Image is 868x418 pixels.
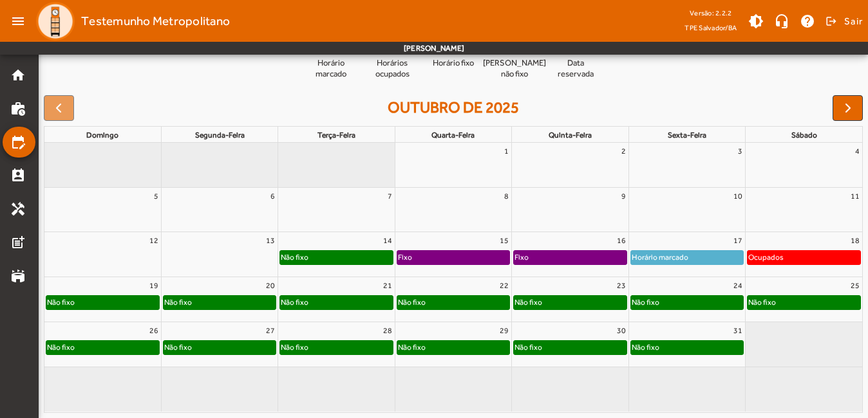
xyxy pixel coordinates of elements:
[731,277,745,294] a: 24 de outubro de 2025
[512,143,628,187] td: 2 de outubro de 2025
[731,188,745,204] a: 10 de outubro de 2025
[746,143,862,187] td: 4 de outubro de 2025
[614,232,628,249] a: 16 de outubro de 2025
[628,322,745,367] td: 31 de outubro de 2025
[36,2,75,41] img: Logo TPE
[631,296,660,309] div: Não fixo
[315,128,358,142] a: terça-feira
[280,341,309,354] div: Não fixo
[193,128,247,142] a: segunda-feira
[848,188,862,204] a: 11 de outubro de 2025
[263,277,278,294] a: 20 de outubro de 2025
[631,341,660,354] div: Não fixo
[10,134,26,150] mat-icon: edit_calendar
[44,187,161,232] td: 5 de outubro de 2025
[497,277,511,294] a: 22 de outubro de 2025
[46,296,75,309] div: Não fixo
[848,277,862,294] a: 25 de outubro de 2025
[748,251,784,264] div: Ocupados
[263,232,278,249] a: 13 de outubro de 2025
[614,277,628,294] a: 23 de outubro de 2025
[31,2,230,41] a: Testemunho Metropolitano
[789,128,820,142] a: sábado
[147,232,161,249] a: 12 de outubro de 2025
[10,235,26,250] mat-icon: post_add
[305,58,357,80] span: Horário marcado
[10,268,26,284] mat-icon: stadium
[619,143,628,159] a: 2 de outubro de 2025
[731,232,745,249] a: 17 de outubro de 2025
[748,296,777,309] div: Não fixo
[381,322,395,339] a: 28 de outubro de 2025
[433,58,474,69] span: Horário fixo
[278,277,395,322] td: 21 de outubro de 2025
[853,143,862,159] a: 4 de outubro de 2025
[614,322,628,339] a: 30 de outubro de 2025
[395,277,511,322] td: 22 de outubro de 2025
[483,58,546,80] span: [PERSON_NAME] não fixo
[10,68,26,83] mat-icon: home
[512,277,628,322] td: 23 de outubro de 2025
[268,188,278,204] a: 6 de outubro de 2025
[46,341,75,354] div: Não fixo
[147,277,161,294] a: 19 de outubro de 2025
[84,128,121,142] a: domingo
[278,187,395,232] td: 7 de outubro de 2025
[628,187,745,232] td: 10 de outubro de 2025
[512,232,628,277] td: 16 de outubro de 2025
[514,251,529,264] div: Fixo
[280,251,309,264] div: Não fixo
[161,187,278,232] td: 6 de outubro de 2025
[395,322,511,367] td: 29 de outubro de 2025
[385,188,395,204] a: 7 de outubro de 2025
[164,341,193,354] div: Não fixo
[278,232,395,277] td: 14 de outubro de 2025
[278,322,395,367] td: 28 de outubro de 2025
[395,187,511,232] td: 8 de outubro de 2025
[502,143,511,159] a: 1 de outubro de 2025
[81,11,230,32] span: Testemunho Metropolitano
[366,58,418,80] span: Horários ocupados
[497,232,511,249] a: 15 de outubro de 2025
[10,201,26,217] mat-icon: handyman
[497,322,511,339] a: 29 de outubro de 2025
[512,322,628,367] td: 30 de outubro de 2025
[429,128,477,142] a: quarta-feira
[263,322,278,339] a: 27 de outubro de 2025
[10,168,26,183] mat-icon: perm_contact_calendar
[665,128,709,142] a: sexta-feira
[502,188,511,204] a: 8 de outubro de 2025
[397,251,413,264] div: Fixo
[512,187,628,232] td: 9 de outubro de 2025
[628,277,745,322] td: 24 de outubro de 2025
[395,232,511,277] td: 15 de outubro de 2025
[10,101,26,116] mat-icon: work_history
[619,188,628,204] a: 9 de outubro de 2025
[735,143,745,159] a: 3 de outubro de 2025
[628,232,745,277] td: 17 de outubro de 2025
[631,251,689,264] div: Horário marcado
[684,21,737,34] span: TPE Salvador/BA
[746,187,862,232] td: 11 de outubro de 2025
[280,296,309,309] div: Não fixo
[546,128,594,142] a: quinta-feira
[161,322,278,367] td: 27 de outubro de 2025
[44,232,161,277] td: 12 de outubro de 2025
[164,296,193,309] div: Não fixo
[848,232,862,249] a: 18 de outubro de 2025
[628,143,745,187] td: 3 de outubro de 2025
[514,296,543,309] div: Não fixo
[731,322,745,339] a: 31 de outubro de 2025
[550,58,601,80] span: Data reservada
[397,296,426,309] div: Não fixo
[824,12,863,31] button: Sair
[44,277,161,322] td: 19 de outubro de 2025
[381,277,395,294] a: 21 de outubro de 2025
[844,11,863,32] span: Sair
[44,322,161,367] td: 26 de outubro de 2025
[161,277,278,322] td: 20 de outubro de 2025
[147,322,161,339] a: 26 de outubro de 2025
[746,277,862,322] td: 25 de outubro de 2025
[746,232,862,277] td: 18 de outubro de 2025
[388,98,519,117] h2: outubro de 2025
